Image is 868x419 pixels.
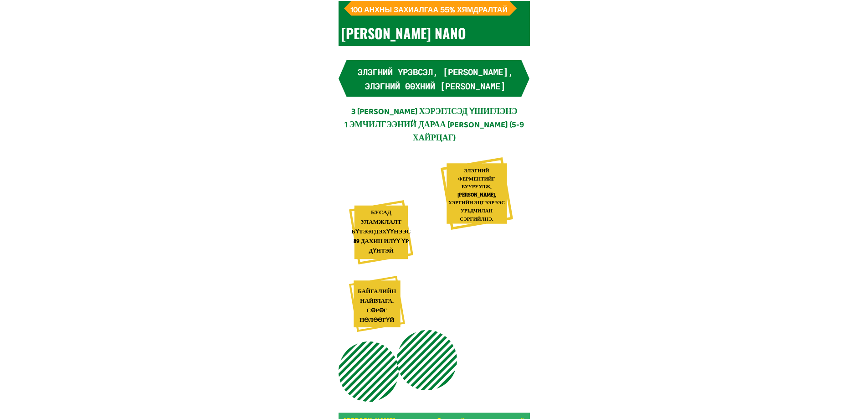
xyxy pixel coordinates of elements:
[352,208,411,256] div: БУСАД УЛАМЖЛАЛТ БҮТЭЭГДЭХҮҮНЭЭС 89 ДАХИН ИЛҮҮ ҮР ДҮНТЭЙ
[341,22,473,44] h3: [PERSON_NAME] NANO
[447,167,506,223] div: ЭЛЭГНИЙ ФЕРМЕНТИЙГ БУУРУУЛЖ, [PERSON_NAME], ХЭРГИЙН ЭЦГЭЭРЭЭС УРЬДЧИЛАН СЭРГИЙЛНЭ.
[351,287,403,325] div: БАЙГАЛИЙН НАЙРЛАГА. СӨРӨГ НӨЛӨӨГҮЙ
[342,106,527,145] div: 3 [PERSON_NAME] ХЭРЭГЛСЭД ҮШИГЛЭНЭ 1 ЭМЧИЛГЭЭНИЙ ДАРАА [PERSON_NAME] (5-9 ХАЙРЦАГ)
[350,4,508,14] span: 100 АНХНЫ ЗАХИАЛГАА 55% ХЯМДРАЛТАЙ
[342,65,528,93] h3: Элэгний үрэвсэл, [PERSON_NAME], элэгний өөхний [PERSON_NAME]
